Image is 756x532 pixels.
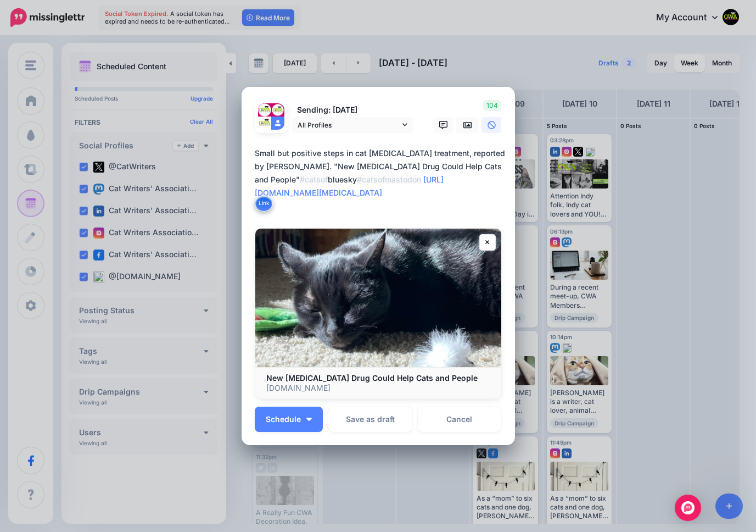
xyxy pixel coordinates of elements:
span: Schedule [266,415,301,423]
div: Open Intercom Messenger [675,495,701,521]
button: Schedule [255,407,323,432]
a: All Profiles [292,117,413,133]
img: New Cancer Drug Could Help Cats and People [255,229,501,367]
button: Link [255,195,273,212]
p: Sending: [DATE] [292,104,413,117]
img: ffae8dcf99b1d535-87638.png [258,117,271,130]
img: arrow-down-white.png [306,418,312,421]
button: Save as draft [328,407,412,432]
span: 104 [483,100,501,111]
img: user_default_image.png [271,117,284,130]
div: Small but positive steps in cat [MEDICAL_DATA] treatment, reported by [PERSON_NAME]. "New [MEDICA... [255,147,507,199]
img: 45698106_333706100514846_7785613158785220608_n-bsa140427.jpg [271,103,284,117]
p: [DOMAIN_NAME] [266,383,490,393]
a: Cancel [418,407,502,432]
img: 1qlX9Brh-74720.jpg [258,103,271,117]
b: New [MEDICAL_DATA] Drug Could Help Cats and People [266,373,478,383]
span: All Profiles [298,119,400,131]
